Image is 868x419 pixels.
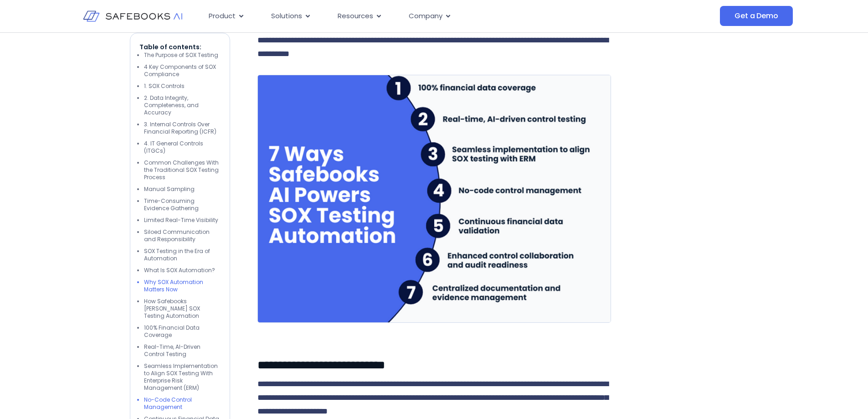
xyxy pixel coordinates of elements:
[144,197,221,212] li: Time-Consuming Evidence Gathering
[144,121,221,135] li: 3. Internal Controls Over Financial Reporting (ICFR)
[144,324,221,339] li: 100% Financial Data Coverage
[144,217,221,224] li: Limited Real-Time Visibility
[271,11,302,21] span: Solutions
[144,279,221,293] li: Why SOX Automation Matters Now
[144,63,221,78] li: 4 Key Components of SOX Compliance
[720,6,792,26] a: Get a Demo
[144,83,221,90] li: 1. SOX Controls
[144,248,221,262] li: SOX Testing in the Era of Automation
[144,267,221,274] li: What Is SOX Automation?
[144,362,221,392] li: Seamless Implementation to Align SOX Testing With Enterprise Risk Management (ERM)
[144,94,221,116] li: 2. Data Integrity, Completeness, and Accuracy
[144,343,221,358] li: Real-Time, AI-Driven Control Testing
[409,11,442,21] span: Company
[201,7,629,25] nav: Menu
[209,11,236,21] span: Product
[734,11,778,21] span: Get a Demo
[144,186,221,193] li: Manual Sampling
[144,140,221,155] li: 4. IT General Controls (ITGCs)
[144,228,221,243] li: Siloed Communication and Responsibility
[144,52,221,59] li: The Purpose of SOX Testing
[338,11,373,21] span: Resources
[201,7,629,25] div: Menu Toggle
[139,42,221,52] p: Table of contents:
[144,159,221,181] li: Common Challenges With the Traditional SOX Testing Process
[144,298,221,320] li: How Safebooks [PERSON_NAME] SOX Testing Automation
[144,396,221,411] li: No-Code Control Management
